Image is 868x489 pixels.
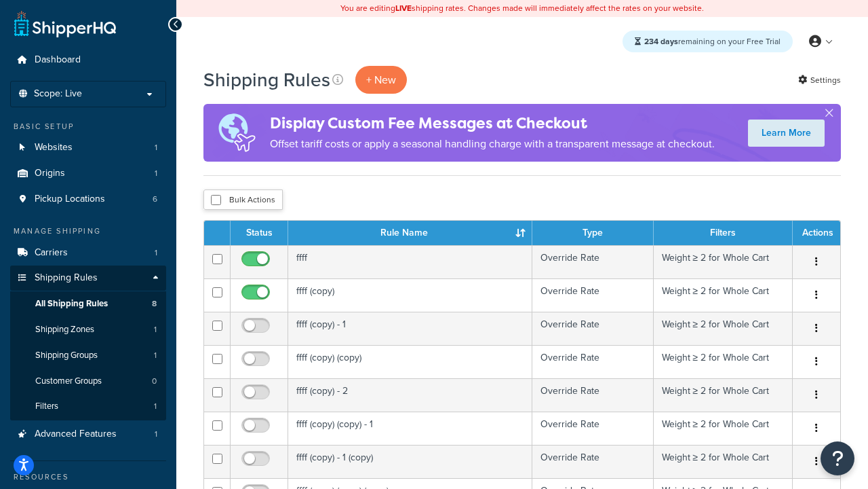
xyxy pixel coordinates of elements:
[654,345,793,378] td: Weight ≥ 2 for Whole Cart
[35,376,102,387] span: Customer Groups
[532,278,653,312] td: Override Rate
[288,445,532,478] td: ffff (copy) - 1 (copy)
[155,142,157,153] span: 1
[10,369,166,394] a: Customer Groups 0
[654,378,793,412] td: Weight ≥ 2 for Whole Cart
[35,350,98,361] span: Shipping Groups
[654,278,793,312] td: Weight ≥ 2 for Whole Cart
[10,240,166,266] a: Carriers 1
[10,422,166,447] a: Advanced Features 1
[152,298,157,310] span: 8
[10,291,166,316] a: All Shipping Rules 8
[532,245,653,278] td: Override Rate
[155,247,157,259] span: 1
[35,142,73,153] span: Websites
[355,66,407,94] p: + New
[10,240,166,266] li: Carriers
[654,312,793,345] td: Weight ≥ 2 for Whole Cart
[644,35,678,48] strong: 234 days
[10,135,166,160] a: Websites 1
[35,54,81,66] span: Dashboard
[654,221,793,245] th: Filters
[10,471,166,483] div: Resources
[35,401,58,412] span: Filters
[532,312,653,345] td: Override Rate
[654,245,793,278] td: Weight ≥ 2 for Whole Cart
[10,135,166,160] li: Websites
[821,441,854,475] button: Open Resource Center
[532,345,653,378] td: Override Rate
[748,120,825,147] a: Learn More
[532,445,653,478] td: Override Rate
[14,10,116,37] a: ShipperHQ Home
[623,31,793,52] div: remaining on your Free Trial
[654,412,793,445] td: Weight ≥ 2 for Whole Cart
[798,71,841,90] a: Settings
[10,48,166,73] a: Dashboard
[288,312,532,345] td: ffff (copy) - 1
[10,187,166,212] li: Pickup Locations
[35,324,94,336] span: Shipping Zones
[270,112,715,134] h4: Display Custom Fee Messages at Checkout
[10,161,166,186] li: Origins
[35,194,105,205] span: Pickup Locations
[10,422,166,447] li: Advanced Features
[154,324,157,336] span: 1
[654,445,793,478] td: Weight ≥ 2 for Whole Cart
[10,394,166,419] li: Filters
[203,104,270,162] img: duties-banner-06bc72dcb5fe05cb3f9472aba00be2ae8eb53ab6f0d8bb03d382ba314ac3c341.png
[532,378,653,412] td: Override Rate
[35,272,98,284] span: Shipping Rules
[288,345,532,378] td: ffff (copy) (copy)
[10,266,166,420] li: Shipping Rules
[288,412,532,445] td: ffff (copy) (copy) - 1
[532,221,653,245] th: Type
[288,245,532,278] td: ffff
[35,429,117,440] span: Advanced Features
[270,134,715,153] p: Offset tariff costs or apply a seasonal handling charge with a transparent message at checkout.
[152,376,157,387] span: 0
[288,221,532,245] th: Rule Name : activate to sort column ascending
[10,369,166,394] li: Customer Groups
[288,378,532,412] td: ffff (copy) - 2
[288,278,532,312] td: ffff (copy)
[10,225,166,237] div: Manage Shipping
[35,168,65,179] span: Origins
[35,247,68,259] span: Carriers
[10,317,166,342] li: Shipping Zones
[395,2,412,14] b: LIVE
[35,298,108,310] span: All Shipping Rules
[10,394,166,419] a: Filters 1
[34,88,82,100] span: Scope: Live
[203,189,283,210] button: Bulk Actions
[10,121,166,132] div: Basic Setup
[10,291,166,316] li: All Shipping Rules
[10,187,166,212] a: Pickup Locations 6
[203,67,330,93] h1: Shipping Rules
[10,266,166,291] a: Shipping Rules
[153,194,157,205] span: 6
[793,221,840,245] th: Actions
[155,168,157,179] span: 1
[10,343,166,368] a: Shipping Groups 1
[10,343,166,368] li: Shipping Groups
[231,221,288,245] th: Status
[532,412,653,445] td: Override Rate
[10,161,166,186] a: Origins 1
[155,429,157,440] span: 1
[154,350,157,361] span: 1
[154,401,157,412] span: 1
[10,317,166,342] a: Shipping Zones 1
